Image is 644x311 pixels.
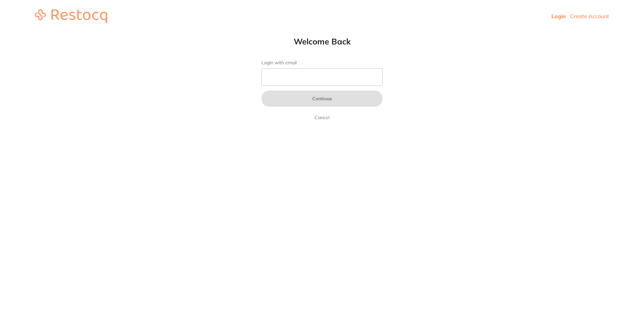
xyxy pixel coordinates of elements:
[248,36,396,46] h1: Welcome Back
[261,60,383,66] label: Login with email
[261,91,383,107] button: Continue
[313,113,331,122] a: Cancel
[35,9,107,23] img: restocq_logo.svg
[551,13,566,20] a: Login
[570,13,609,20] a: Create Account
